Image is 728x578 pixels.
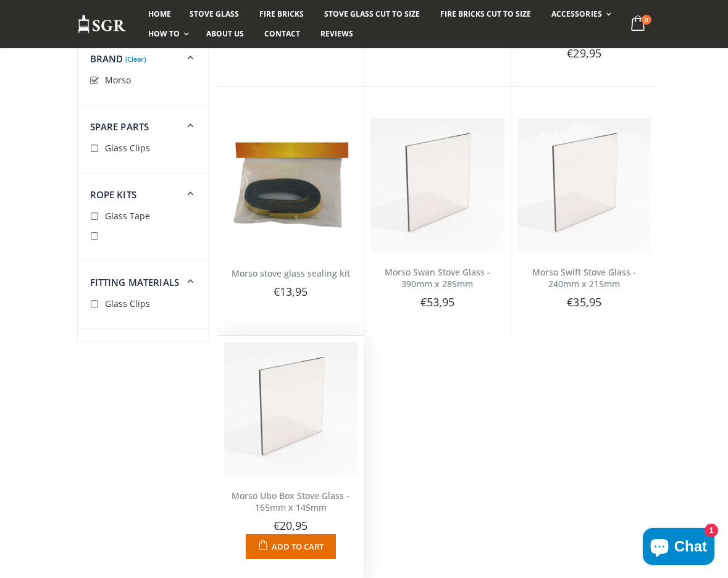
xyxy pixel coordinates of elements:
[311,24,362,44] a: Reviews
[232,490,349,513] a: Morso Ubo Box Stove Glass - 165mm x 145mm
[255,24,309,44] a: Contact
[197,24,253,44] a: About us
[105,298,150,309] span: Glass Clips
[139,24,195,44] a: How To
[206,28,244,39] span: About us
[370,118,504,252] img: Morso Swan Stove Glass
[385,266,490,290] a: Morso Swan Stove Glass - 390mm x 285mm
[320,28,353,39] span: Reviews
[440,9,531,19] span: Fire Bricks Cut To Size
[625,12,651,36] a: 0
[148,28,180,39] span: How To
[315,4,429,24] a: Stove Glass Cut To Size
[224,118,358,252] img: Morso stove glass sealing kit
[567,46,601,61] span: €29,95
[642,15,651,25] span: 0
[264,28,300,39] span: Contact
[431,4,540,24] a: Fire Bricks Cut To Size
[517,118,651,252] img: Morso Swift replacement stove glass
[148,9,171,19] span: Home
[246,534,335,559] button: Add to Cart
[542,4,617,24] a: Accessories
[180,4,248,24] a: Stove Glass
[90,52,123,65] span: Brand
[90,276,180,288] span: Fitting Materials
[532,266,636,290] a: Morso Swift Stove Glass - 240mm x 215mm
[90,188,136,201] span: Rope Kits
[125,57,146,61] a: (Clear)
[105,210,150,222] span: Glass Tape
[190,9,239,19] span: Stove Glass
[90,120,149,133] span: Spare Parts
[567,295,601,309] span: €35,95
[551,9,601,19] span: Accessories
[639,528,718,568] inbox-online-store-chat: Shopify online store chat
[105,74,131,86] span: Morso
[324,9,420,19] span: Stove Glass Cut To Size
[250,4,313,24] a: Fire Bricks
[274,518,308,533] span: €20,95
[232,267,350,279] a: Morso stove glass sealing kit
[272,541,324,552] span: Add to Cart
[420,295,455,309] span: €53,95
[224,342,358,476] img: Morso Ubo Box Stove Glass
[105,142,150,154] span: Glass Clips
[274,284,308,299] span: €13,95
[77,14,127,35] img: Stove Glass Replacement
[139,4,180,24] a: Home
[259,9,304,19] span: Fire Bricks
